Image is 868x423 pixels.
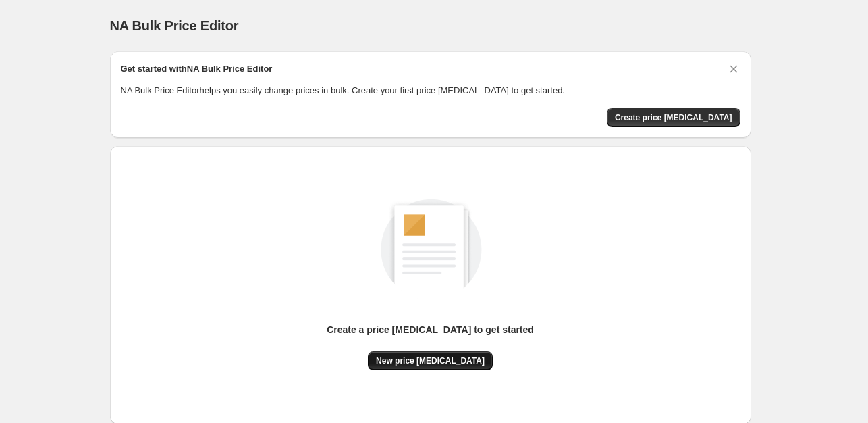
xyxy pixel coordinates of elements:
[615,112,732,123] span: Create price [MEDICAL_DATA]
[110,18,239,33] span: NA Bulk Price Editor
[368,351,493,370] button: New price [MEDICAL_DATA]
[327,323,534,337] p: Create a price [MEDICAL_DATA] to get started
[376,355,485,366] span: New price [MEDICAL_DATA]
[121,84,740,97] p: NA Bulk Price Editor helps you easily change prices in bulk. Create your first price [MEDICAL_DAT...
[121,62,273,76] h2: Get started with NA Bulk Price Editor
[727,62,740,76] button: Dismiss card
[607,108,740,127] button: Create price change job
